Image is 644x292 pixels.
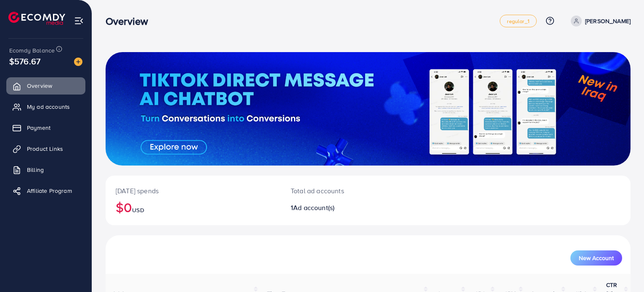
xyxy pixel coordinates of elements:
[6,161,85,178] a: Billing
[116,199,270,215] h2: $0
[27,187,72,195] span: Affiliate Program
[500,15,536,27] a: regular_1
[27,82,52,90] span: Overview
[293,203,334,212] span: Ad account(s)
[116,186,270,196] p: [DATE] spends
[6,182,85,199] a: Affiliate Program
[579,255,614,261] span: New Account
[74,16,84,26] img: menu
[291,204,402,212] h2: 1
[74,58,82,66] img: image
[6,98,85,115] a: My ad accounts
[27,124,50,132] span: Payment
[27,103,70,111] span: My ad accounts
[570,250,622,266] button: New Account
[507,18,529,24] span: regular_1
[9,55,40,67] span: $576.67
[567,16,631,26] a: [PERSON_NAME]
[8,12,65,25] img: logo
[27,166,44,174] span: Billing
[9,46,55,55] span: Ecomdy Balance
[585,16,631,26] p: [PERSON_NAME]
[106,15,155,27] h3: Overview
[6,77,85,94] a: Overview
[132,206,144,214] span: USD
[291,186,402,196] p: Total ad accounts
[6,119,85,136] a: Payment
[6,140,85,157] a: Product Links
[27,145,63,153] span: Product Links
